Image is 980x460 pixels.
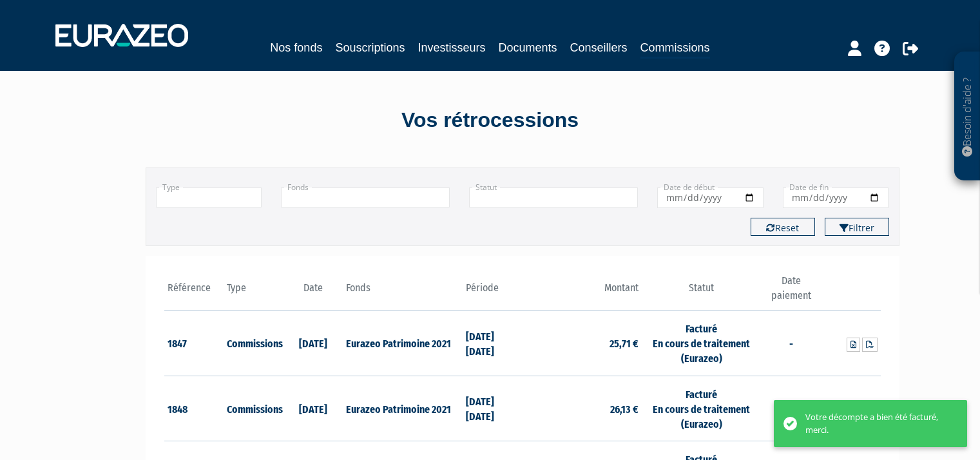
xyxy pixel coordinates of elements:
td: [DATE] [283,376,343,441]
button: Filtrer [825,218,889,236]
th: Référence [164,274,224,311]
div: Votre décompte a bien été facturé, merci. [805,411,948,436]
td: 26,13 € [523,376,642,441]
td: - [761,376,821,441]
th: Date [283,274,343,311]
td: [DATE] [DATE] [463,376,523,441]
th: Statut [642,274,761,311]
p: Besoin d'aide ? [960,59,975,175]
td: Commissions [224,311,283,376]
td: 25,71 € [523,311,642,376]
a: Souscriptions [335,39,405,57]
th: Montant [523,274,642,311]
td: 1847 [164,311,224,376]
a: Nos fonds [270,39,322,57]
th: Période [463,274,523,311]
a: Documents [499,39,557,57]
td: Facturé En cours de traitement (Eurazeo) [642,376,761,441]
td: Eurazeo Patrimoine 2021 [343,376,462,441]
th: Fonds [343,274,462,311]
td: Commissions [224,376,283,441]
div: Vos rétrocessions [123,106,858,135]
th: Date paiement [761,274,821,311]
button: Reset [751,218,815,236]
a: Conseillers [570,39,628,57]
td: - [761,311,821,376]
td: [DATE] [283,311,343,376]
td: [DATE] [DATE] [463,311,523,376]
td: Eurazeo Patrimoine 2021 [343,311,462,376]
img: 1732889491-logotype_eurazeo_blanc_rvb.png [55,24,188,47]
a: Investisseurs [418,39,485,57]
td: Facturé En cours de traitement (Eurazeo) [642,311,761,376]
th: Type [224,274,283,311]
td: 1848 [164,376,224,441]
a: Commissions [640,39,710,59]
